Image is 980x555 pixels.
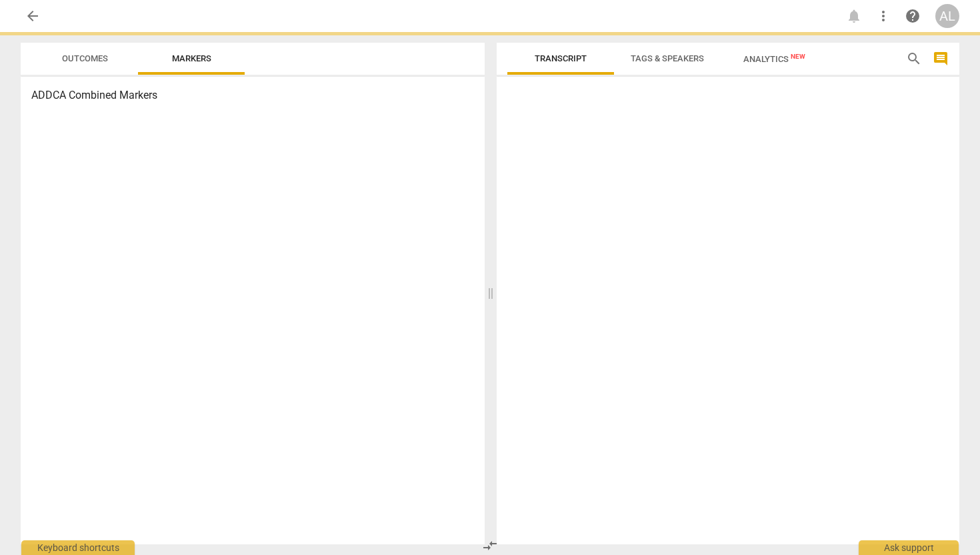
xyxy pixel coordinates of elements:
[743,54,805,64] span: Analytics
[631,53,704,63] span: Tags & Speakers
[905,8,921,24] span: help
[933,51,949,67] span: comment
[31,87,474,103] h3: ADDCA Combined Markers
[875,8,891,24] span: more_vert
[930,48,951,69] button: Show/Hide comments
[482,538,498,554] span: compare_arrows
[535,53,587,63] span: Transcript
[791,53,805,60] span: New
[172,53,211,63] span: Markers
[25,8,41,24] span: arrow_back
[21,540,135,555] div: Keyboard shortcuts
[901,4,925,28] a: Help
[903,48,925,69] button: Search
[935,4,959,28] button: AL
[859,540,959,555] div: Ask support
[906,51,922,67] span: search
[62,53,108,63] span: Outcomes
